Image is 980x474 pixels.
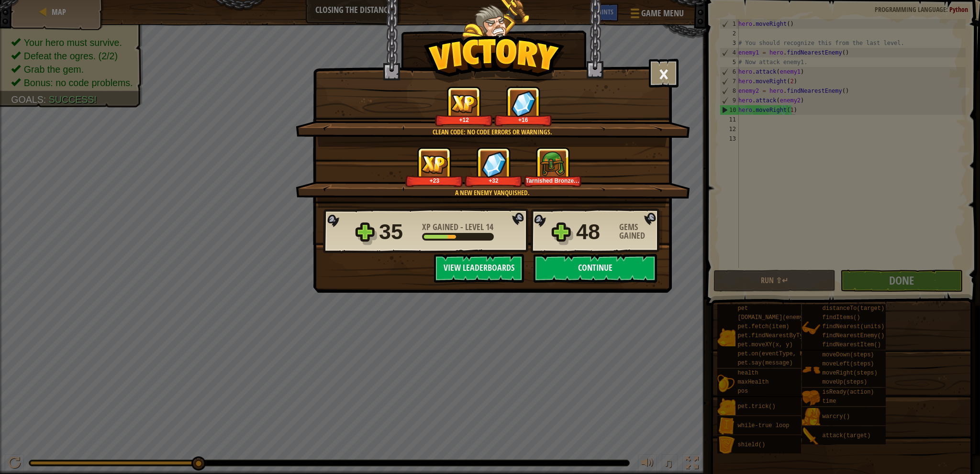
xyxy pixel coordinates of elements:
[534,254,657,283] button: Continue
[437,116,491,123] div: +12
[649,59,679,88] button: ×
[619,223,662,240] div: Gems Gained
[423,35,565,83] img: Victory
[451,94,478,113] img: XP Gained
[434,254,524,283] button: View Leaderboards
[496,116,550,123] div: +16
[379,217,416,247] div: 35
[341,188,643,198] div: A new enemy vanquished.
[481,151,506,177] img: Gems Gained
[407,177,461,184] div: +23
[341,127,643,137] div: Clean code: no code errors or warnings.
[526,177,580,184] div: Tarnished Bronze Helmet
[6,7,69,14] span: Hi. Need any help?
[540,151,566,177] img: New Item
[422,221,460,233] span: XP Gained
[421,155,448,174] img: XP Gained
[511,90,536,117] img: Gems Gained
[486,221,493,233] span: 14
[467,177,521,184] div: +32
[576,217,613,247] div: 48
[463,221,486,233] span: Level
[422,223,493,231] div: -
